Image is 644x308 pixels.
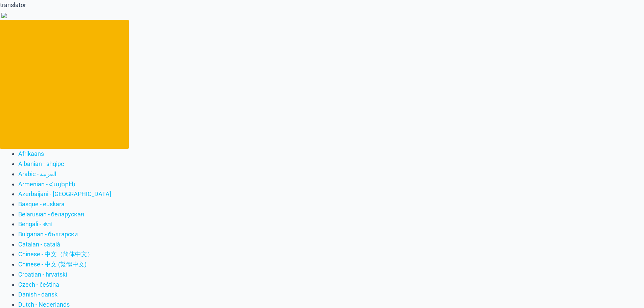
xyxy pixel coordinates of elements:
[18,241,60,248] a: Catalan - català
[18,261,87,268] a: Chinese - 中文 (繁體中文)
[18,150,44,157] a: Afrikaans
[18,181,75,188] a: Armenian - Հայերէն
[18,190,111,197] a: Azerbaijani - [GEOGRAPHIC_DATA]
[18,281,59,288] a: Czech - čeština
[1,13,7,18] img: right-arrow.png
[18,251,93,258] a: Chinese - 中文（简体中文）
[18,220,52,228] a: Bengali - বাংলা
[18,231,78,238] a: Bulgarian - български
[18,160,64,167] a: Albanian - shqipe
[18,211,84,218] a: Belarusian - беларуская
[18,200,65,208] a: Basque - euskara
[18,291,57,298] a: Danish - dansk
[18,170,56,177] a: Arabic - ‎‫العربية‬‎
[18,301,70,308] a: Dutch - Nederlands
[18,271,67,278] a: Croatian - hrvatski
